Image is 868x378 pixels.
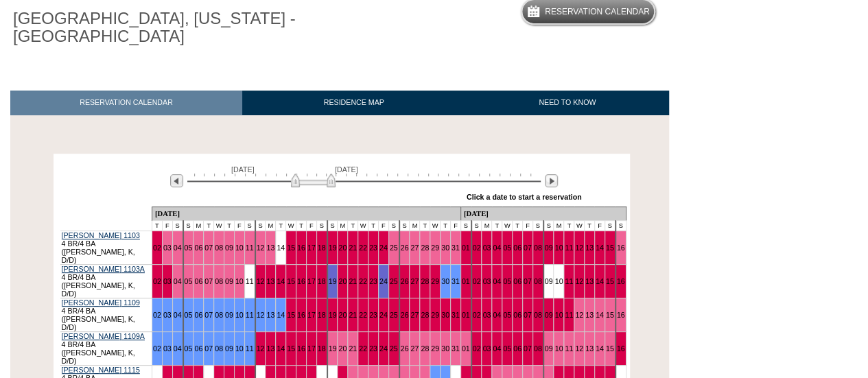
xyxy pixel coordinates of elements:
[473,277,481,285] a: 02
[390,311,398,319] a: 25
[451,244,460,252] a: 31
[235,344,244,353] a: 10
[431,311,439,319] a: 29
[431,244,439,252] a: 29
[162,220,172,231] td: F
[513,277,521,285] a: 06
[564,220,574,231] td: T
[421,311,429,319] a: 28
[451,311,460,319] a: 31
[255,220,266,231] td: S
[513,344,521,353] a: 06
[493,277,501,285] a: 04
[348,220,358,231] td: T
[513,311,521,319] a: 06
[338,220,348,231] td: M
[502,220,513,231] td: W
[503,244,511,252] a: 05
[565,277,573,285] a: 11
[349,311,357,319] a: 21
[338,311,347,319] a: 20
[185,311,193,319] a: 05
[185,244,193,252] a: 05
[594,220,605,231] td: F
[296,220,307,231] td: T
[369,277,377,285] a: 23
[214,220,224,231] td: W
[585,244,594,252] a: 13
[492,220,502,231] td: T
[575,244,583,252] a: 12
[545,344,553,353] a: 09
[451,344,460,353] a: 31
[62,332,145,340] a: [PERSON_NAME] 1109A
[596,244,604,252] a: 14
[421,344,429,353] a: 28
[318,311,326,319] a: 18
[244,264,255,298] td: 11
[617,244,625,252] a: 16
[335,165,358,174] span: [DATE]
[174,277,182,285] a: 04
[441,220,451,231] td: T
[390,277,398,285] a: 25
[554,244,563,252] a: 10
[575,277,583,285] a: 12
[297,277,305,285] a: 16
[606,311,614,319] a: 15
[194,311,202,319] a: 06
[194,277,202,285] a: 06
[401,244,409,252] a: 26
[338,244,347,252] a: 20
[378,220,388,231] td: F
[471,220,482,231] td: S
[318,277,326,285] a: 18
[163,277,172,285] a: 03
[349,344,357,353] a: 21
[329,277,337,285] a: 19
[174,244,182,252] a: 04
[246,311,254,319] a: 11
[368,220,379,231] td: T
[215,344,223,353] a: 08
[450,220,460,231] td: F
[153,277,161,285] a: 02
[462,311,470,319] a: 01
[606,277,614,285] a: 15
[606,344,614,353] a: 15
[153,344,161,353] a: 02
[574,220,585,231] td: W
[257,244,265,252] a: 12
[390,344,398,353] a: 25
[493,344,501,353] a: 04
[318,344,326,353] a: 18
[441,244,449,252] a: 30
[467,193,582,201] div: Click a date to start a reservation
[204,244,213,252] a: 07
[276,231,286,264] td: 14
[152,220,162,231] td: T
[545,174,558,187] img: Next
[170,174,183,187] img: Previous
[545,311,553,319] a: 09
[524,311,532,319] a: 07
[513,220,523,231] td: T
[441,277,449,285] a: 30
[585,220,595,231] td: T
[524,344,532,353] a: 07
[277,277,285,285] a: 14
[266,220,276,231] td: M
[204,344,213,353] a: 07
[246,244,254,252] a: 11
[379,344,388,353] a: 24
[266,344,274,353] a: 13
[277,344,285,353] a: 14
[359,311,367,319] a: 22
[585,277,594,285] a: 13
[493,311,501,319] a: 04
[215,244,223,252] a: 08
[60,264,152,298] td: 4 BR/4 BA ([PERSON_NAME], K, D/D)
[287,244,295,252] a: 15
[513,244,521,252] a: 06
[420,220,430,231] td: T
